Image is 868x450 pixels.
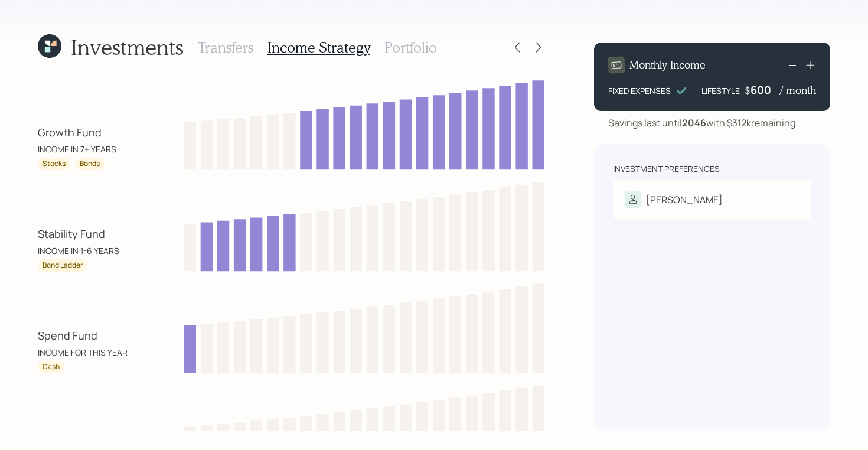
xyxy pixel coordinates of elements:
[682,116,706,129] b: 2046
[43,362,60,372] div: Cash
[646,193,723,207] div: [PERSON_NAME]
[198,39,253,56] h3: Transfers
[38,346,128,358] div: INCOME FOR THIS YEAR
[608,116,795,130] div: Savings last until with $312k remaining
[38,125,102,141] div: Growth Fund
[745,84,750,97] h4: $
[43,159,66,169] div: Stocks
[629,58,706,71] h4: Monthly Income
[38,226,105,242] div: Stability Fund
[608,84,671,97] div: FIXED EXPENSES
[38,328,97,344] div: Spend Fund
[80,159,100,169] div: Bonds
[38,244,119,257] div: INCOME IN 1-6 YEARS
[384,39,437,56] h3: Portfolio
[267,39,370,56] h3: Income Strategy
[43,260,83,270] div: Bond Ladder
[38,143,116,155] div: INCOME IN 7+ YEARS
[71,34,184,60] h1: Investments
[750,83,780,97] div: 600
[701,84,740,97] div: LIFESTYLE
[780,84,816,97] h4: / month
[38,429,94,445] div: Foundation
[613,163,720,175] div: Investment Preferences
